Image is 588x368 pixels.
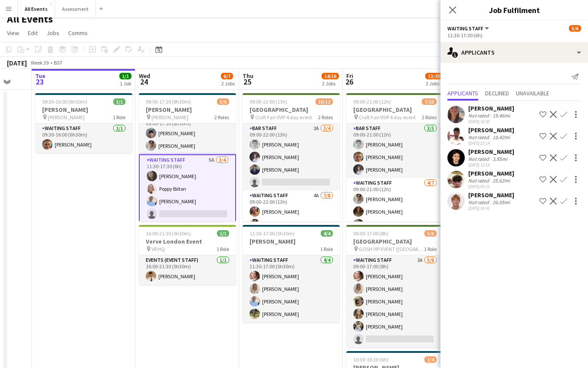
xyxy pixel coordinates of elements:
a: View [3,27,23,39]
div: [PERSON_NAME] [468,148,514,156]
app-card-role: Waiting Staff1/109:30-16:00 (6h30m)[PERSON_NAME] [35,124,132,153]
span: Unavailable [516,90,549,96]
app-job-card: 09:00-17:30 (8h30m)5/6[PERSON_NAME] [PERSON_NAME]2 RolesWaiting Staff2/209:00-17:30 (8h30m)[PERSO... [139,93,236,221]
h3: [PERSON_NAME] [139,106,236,114]
button: Assessment [55,0,96,17]
app-job-card: 09:00-22:00 (13h)10/12[GEOGRAPHIC_DATA] Craft Fair VVIP 4 day event2 RolesBar Staff2A3/409:00-22:... [243,93,340,221]
app-card-role: Waiting Staff4A7/809:00-22:00 (13h)[PERSON_NAME][PERSON_NAME] [243,191,340,308]
span: 13/20 [425,73,443,79]
div: [DATE] 12:19 [468,162,514,168]
div: [DATE] 00:33 [468,184,514,189]
span: 1/1 [119,73,131,79]
div: Not rated [468,134,491,140]
span: 5/6 [217,98,229,105]
div: [DATE] 18:41 [468,205,514,211]
div: [PERSON_NAME] [468,191,514,199]
span: 2 Roles [318,114,333,120]
div: [DATE] 23:14 [468,140,514,146]
h3: [PERSON_NAME] [243,238,340,245]
div: Applicants [440,42,588,63]
span: 16:00-21:30 (5h30m) [146,230,191,237]
span: [PERSON_NAME] [151,114,188,120]
span: 11:30-17:00 (5h30m) [250,230,295,237]
span: Week 39 [29,59,50,66]
span: 4/4 [321,230,333,237]
app-job-card: 09:30-16:00 (6h30m)1/1[PERSON_NAME] [PERSON_NAME]1 RoleWaiting Staff1/109:30-16:00 (6h30m)[PERSON... [35,93,132,153]
h3: [GEOGRAPHIC_DATA] [346,238,443,245]
div: Not rated [468,177,491,184]
div: 19.46mi [491,112,512,119]
app-card-role: Bar Staff2A3/409:00-22:00 (13h)[PERSON_NAME][PERSON_NAME][PERSON_NAME] [243,124,340,191]
app-card-role: Waiting Staff2A5/609:00-17:00 (8h)[PERSON_NAME][PERSON_NAME][PERSON_NAME][PERSON_NAME][PERSON_NAME] [346,255,443,348]
span: Comms [68,29,88,37]
app-card-role: Events (Event Staff)1/116:00-21:30 (5h30m)[PERSON_NAME] [139,255,236,285]
span: 10/12 [315,98,333,105]
div: [DATE] 16:50 [468,119,514,124]
div: 11:30-17:30 (6h) [447,32,581,39]
span: Fri [346,72,353,80]
span: Edit [28,29,38,37]
span: 09:00-17:00 (8h) [353,230,388,237]
span: 5/6 [569,25,581,32]
span: 09:00-21:00 (12h) [353,98,391,105]
span: 1 Role [424,246,437,252]
div: [DATE] [7,59,27,67]
div: 26.05mi [491,199,512,205]
div: 2 Jobs [322,80,338,87]
div: 16:00-21:30 (5h30m)1/1Verve London Event VR HQ1 RoleEvents (Event Staff)1/116:00-21:30 (5h30m)[PE... [139,225,236,285]
span: GOSH VIP EVENT ([GEOGRAPHIC_DATA][PERSON_NAME]) [359,246,424,252]
span: 24 [138,77,150,87]
h1: All Events [7,13,53,26]
div: [PERSON_NAME] [468,169,514,177]
span: Wed [139,72,150,80]
a: Comms [65,27,91,39]
div: 3.95mi [491,156,509,162]
h3: [PERSON_NAME] [35,106,132,114]
span: 6/7 [221,73,233,79]
span: 1 Role [217,246,229,252]
div: [PERSON_NAME] [468,126,514,134]
div: [PERSON_NAME] [468,104,514,112]
span: 25 [241,77,253,87]
span: 7/10 [422,98,437,105]
span: 09:30-16:00 (6h30m) [42,98,87,105]
app-job-card: 11:30-17:00 (5h30m)4/4[PERSON_NAME]1 RoleWaiting Staff4/411:30-17:00 (5h30m)[PERSON_NAME][PERSON_... [243,225,340,322]
div: 1 Job [120,80,131,87]
h3: Job Fulfilment [440,4,588,16]
span: Applicants [447,90,478,96]
span: Craft Fair VVIP 4 day event [255,114,312,120]
span: 23 [34,77,46,87]
div: 2 Jobs [221,80,235,87]
span: 1 Role [320,246,333,252]
div: Not rated [468,112,491,119]
button: Waiting Staff [447,25,490,32]
div: Not rated [468,156,491,162]
span: 09:00-22:00 (13h) [250,98,287,105]
span: 1/1 [217,230,229,237]
span: 2 Roles [422,114,437,120]
app-job-card: 09:00-17:00 (8h)5/6[GEOGRAPHIC_DATA] GOSH VIP EVENT ([GEOGRAPHIC_DATA][PERSON_NAME])1 RoleWaiting... [346,225,443,348]
span: Craft Fair VVIP 4 day event [359,114,416,120]
h3: [GEOGRAPHIC_DATA] [346,106,443,114]
span: [PERSON_NAME] [48,114,85,120]
span: 1/1 [113,98,125,105]
div: 18.42mi [491,134,512,140]
app-card-role: Waiting Staff4/709:00-21:00 (12h)[PERSON_NAME][PERSON_NAME][PERSON_NAME] [346,178,443,283]
a: Jobs [43,27,63,39]
span: 1 Role [113,114,125,120]
span: VR HQ [151,246,165,252]
span: Declined [485,90,509,96]
app-job-card: 09:00-21:00 (12h)7/10[GEOGRAPHIC_DATA] Craft Fair VVIP 4 day event2 RolesBar Staff3/309:00-21:00 ... [346,93,443,221]
span: 1/4 [424,356,437,363]
span: Tue [35,72,46,80]
app-card-role: Waiting Staff2/209:00-17:30 (8h30m)[PERSON_NAME][PERSON_NAME] [139,112,236,154]
app-card-role: Waiting Staff5A3/411:30-17:30 (6h)[PERSON_NAME]Poppy Bilton[PERSON_NAME] [139,154,236,223]
span: 10:30-16:30 (6h) [353,356,388,363]
app-card-role: Bar Staff3/309:00-21:00 (12h)[PERSON_NAME][PERSON_NAME][PERSON_NAME] [346,124,443,178]
span: Thu [243,72,253,80]
h3: Verve London Event [139,238,236,245]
